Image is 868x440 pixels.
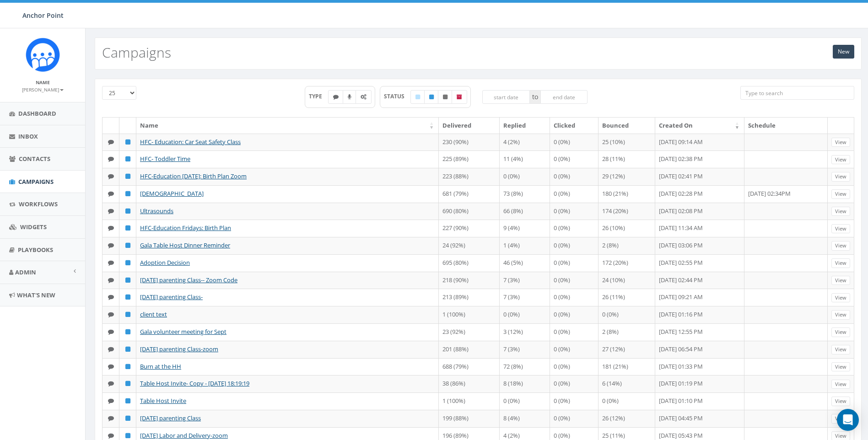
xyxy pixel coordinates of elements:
[550,220,598,237] td: 0 (0%)
[655,150,744,168] td: [DATE] 02:38 PM
[328,90,344,104] label: Text SMS
[439,306,499,323] td: 1 (100%)
[439,358,499,376] td: 688 (79%)
[744,118,828,134] th: Schedule
[500,358,550,376] td: 72 (8%)
[102,45,171,60] h2: Campaigns
[439,323,499,341] td: 23 (92%)
[530,90,540,104] span: to
[108,311,114,317] i: Text SMS
[424,90,439,104] label: Published
[125,208,130,214] i: Published
[439,254,499,272] td: 695 (80%)
[140,258,190,267] a: Adoption Decision
[439,150,499,168] td: 225 (89%)
[108,139,114,145] i: Text SMS
[655,237,744,254] td: [DATE] 03:06 PM
[500,203,550,220] td: 66 (8%)
[500,134,550,151] td: 4 (2%)
[831,189,850,199] a: View
[655,203,744,220] td: [DATE] 02:08 PM
[655,272,744,289] td: [DATE] 02:44 PM
[655,341,744,358] td: [DATE] 06:54 PM
[550,323,598,341] td: 0 (0%)
[500,220,550,237] td: 9 (4%)
[550,237,598,254] td: 0 (0%)
[550,185,598,203] td: 0 (0%)
[655,392,744,410] td: [DATE] 01:10 PM
[439,392,499,410] td: 1 (100%)
[550,410,598,427] td: 0 (0%)
[831,362,850,372] a: View
[140,138,241,146] a: HFC- Education: Car Seat Safety Class
[140,414,201,422] a: [DATE] parenting Class
[500,185,550,203] td: 73 (8%)
[415,94,420,100] i: Draft
[831,345,850,354] a: View
[655,375,744,392] td: [DATE] 01:19 PM
[125,329,130,335] i: Published
[655,134,744,151] td: [DATE] 09:14 AM
[598,392,655,410] td: 0 (0%)
[439,220,499,237] td: 227 (90%)
[140,310,167,318] a: client text
[598,220,655,237] td: 26 (10%)
[22,86,64,93] small: [PERSON_NAME]
[500,237,550,254] td: 1 (4%)
[550,289,598,306] td: 0 (0%)
[550,392,598,410] td: 0 (0%)
[500,410,550,427] td: 8 (4%)
[831,172,850,182] a: View
[140,207,173,215] a: Ultrasounds
[125,364,130,370] i: Published
[831,241,850,251] a: View
[598,237,655,254] td: 2 (8%)
[439,168,499,185] td: 223 (88%)
[20,223,47,231] span: Widgets
[831,380,850,389] a: View
[108,208,114,214] i: Text SMS
[108,415,114,421] i: Text SMS
[831,276,850,285] a: View
[140,345,218,353] a: [DATE] parenting Class-zoom
[125,260,130,266] i: Published
[125,156,130,162] i: Published
[140,189,204,198] a: [DEMOGRAPHIC_DATA]
[550,272,598,289] td: 0 (0%)
[744,185,828,203] td: [DATE] 02:34PM
[500,341,550,358] td: 7 (3%)
[655,220,744,237] td: [DATE] 11:34 AM
[125,277,130,283] i: Published
[439,375,499,392] td: 38 (86%)
[598,323,655,341] td: 2 (8%)
[108,398,114,404] i: Text SMS
[140,172,247,180] a: HFC-Education [DATE]: Birth Plan Zoom
[439,410,499,427] td: 199 (88%)
[140,155,190,163] a: HFC- Toddler Time
[550,375,598,392] td: 0 (0%)
[18,246,53,254] span: Playbooks
[439,203,499,220] td: 690 (80%)
[439,134,499,151] td: 230 (90%)
[500,118,550,134] th: Replied
[655,168,744,185] td: [DATE] 02:41 PM
[831,310,850,320] a: View
[125,242,130,248] i: Published
[598,134,655,151] td: 25 (10%)
[831,414,850,424] a: View
[22,11,64,20] span: Anchor Point
[655,410,744,427] td: [DATE] 04:45 PM
[831,397,850,406] a: View
[598,410,655,427] td: 26 (12%)
[439,341,499,358] td: 201 (88%)
[655,289,744,306] td: [DATE] 09:21 AM
[108,329,114,335] i: Text SMS
[598,375,655,392] td: 6 (14%)
[125,294,130,300] i: Published
[598,341,655,358] td: 27 (12%)
[108,381,114,386] i: Text SMS
[550,118,598,134] th: Clicked
[140,379,249,387] a: Table Host Invite- Copy - [DATE] 18:19:19
[452,90,467,104] label: Archived
[550,134,598,151] td: 0 (0%)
